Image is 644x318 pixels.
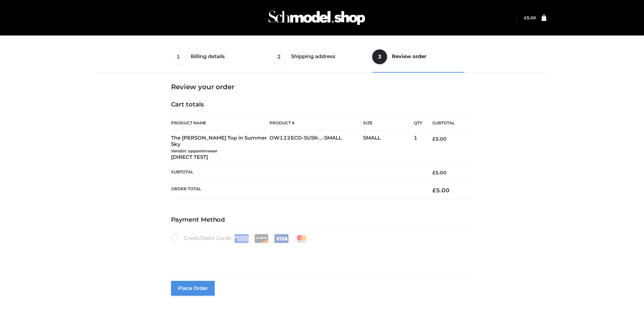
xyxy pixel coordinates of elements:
img: Amex [234,234,249,243]
span: £ [524,15,527,20]
td: SMALL [363,131,414,165]
img: Visa [274,234,289,243]
small: Vendor: oppswimwear [171,148,217,153]
h4: Cart totals [171,101,473,108]
th: Subtotal [422,116,473,131]
bdi: 5.00 [432,170,447,176]
h3: Review your order [171,83,473,91]
span: £ [432,170,435,176]
th: Order Total [171,181,423,199]
td: 1 [414,131,422,165]
img: Discover [254,234,269,243]
a: £5.00 [524,15,536,20]
h4: Payment Method [171,216,473,224]
th: Product # [269,115,363,131]
td: OW122ECO-SUSK-_-SMALL [269,131,363,165]
img: Mastercard [294,234,309,243]
td: The [PERSON_NAME] Top in Summer Sky [DIRECT TEST] [171,131,270,165]
span: £ [432,187,436,194]
img: Schmodel Admin 964 [266,4,367,31]
th: Product Name [171,115,270,131]
th: Size [363,116,410,131]
button: Place order [171,281,215,296]
iframe: Secure payment input frame [170,242,472,266]
span: £ [432,136,435,142]
bdi: 5.00 [432,187,450,194]
th: Qty [414,115,422,131]
bdi: 5.00 [524,15,536,20]
th: Subtotal [171,165,423,181]
label: Credit/Debit Cards [171,234,309,243]
bdi: 5.00 [432,136,447,142]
